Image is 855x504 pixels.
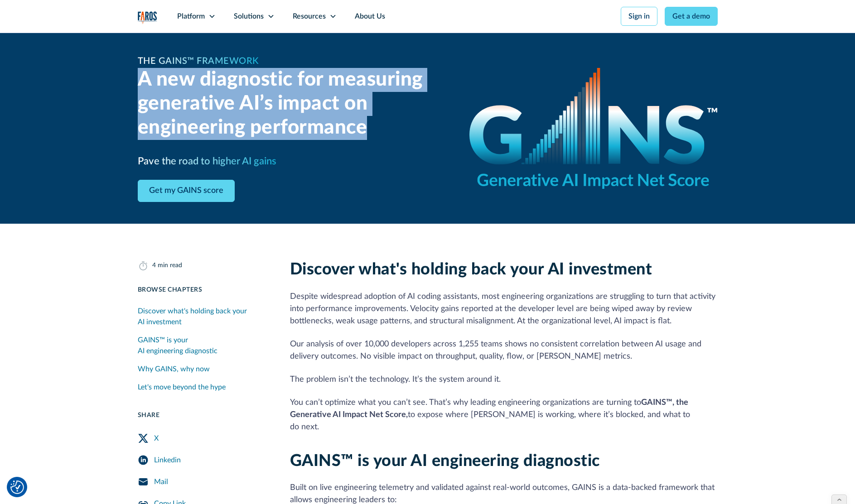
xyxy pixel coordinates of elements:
[138,427,268,449] a: Twitter Share
[138,180,235,202] a: Get my GAINS score
[138,471,268,493] a: Mail Share
[138,68,448,139] h2: A new diagnostic for measuring generative AI’s impact on engineering performance
[138,360,268,378] a: Why GAINS, why now
[290,260,718,279] h2: Discover what's holding back your AI investment
[10,480,24,494] img: Revisit consent button
[290,397,718,433] p: You can’t optimize what you can’t see. That’s why leading engineering organizations are turning t...
[154,476,168,487] div: Mail
[138,331,268,360] a: GAINS™ is your AI engineering diagnostic
[138,154,276,169] h3: Pave the road to higher AI gains
[154,433,159,444] div: X
[138,285,268,295] div: Browse Chapters
[290,291,718,327] p: Despite widespread adoption of AI coding assistants, most engineering organizations are strugglin...
[621,7,657,26] a: Sign in
[138,411,268,420] div: Share
[290,451,718,471] h2: GAINS™ is your AI engineering diagnostic
[290,338,718,363] p: Our analysis of over 10,000 developers across 1,255 teams shows no consistent correlation between...
[10,480,24,494] button: Cookie Settings
[154,455,181,466] div: Linkedin
[138,302,268,331] a: Discover what's holding back your AI investment
[138,306,268,327] div: Discover what's holding back your AI investment
[138,335,268,356] div: GAINS™ is your AI engineering diagnostic
[158,261,182,270] div: min read
[290,374,718,386] p: The problem isn’t the technology. It’s the system around it.
[665,7,718,26] a: Get a demo
[138,11,157,24] img: Logo of the analytics and reporting company Faros.
[138,11,157,24] a: home
[293,11,326,22] div: Resources
[138,382,226,393] div: Let's move beyond the hype
[152,261,156,270] div: 4
[138,449,268,471] a: LinkedIn Share
[138,378,268,396] a: Let's move beyond the hype
[469,68,718,189] img: GAINS - the Generative AI Impact Net Score logo
[138,364,210,374] div: Why GAINS, why now
[290,398,688,419] strong: GAINS™, the Generative AI Impact Net Score,
[138,54,259,68] h1: The GAINS™ Framework
[177,11,205,22] div: Platform
[234,11,264,22] div: Solutions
